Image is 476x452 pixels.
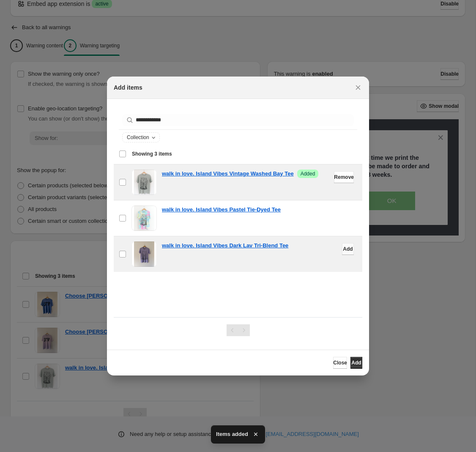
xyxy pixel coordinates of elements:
[352,82,364,93] button: Close
[333,359,347,366] span: Close
[162,205,281,214] a: walk in love. Island Vibes Pastel Tie-Dyed Tee
[114,83,142,92] h2: Add items
[216,430,248,438] span: Items added
[227,324,250,336] nav: Pagination
[351,359,361,366] span: Add
[334,174,354,181] span: Remove
[123,133,159,142] button: Collection
[342,243,354,255] button: Add
[301,170,315,177] span: Added
[127,134,149,141] span: Collection
[132,151,172,157] span: Showing 3 items
[350,357,362,369] button: Add
[162,241,288,250] a: walk in love. Island Vibes Dark Lav Tri-Blend Tee
[343,246,353,252] span: Add
[333,357,347,369] button: Close
[162,170,294,178] a: walk in love. Island Vibes Vintage Washed Bay Tee
[334,171,354,183] button: Remove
